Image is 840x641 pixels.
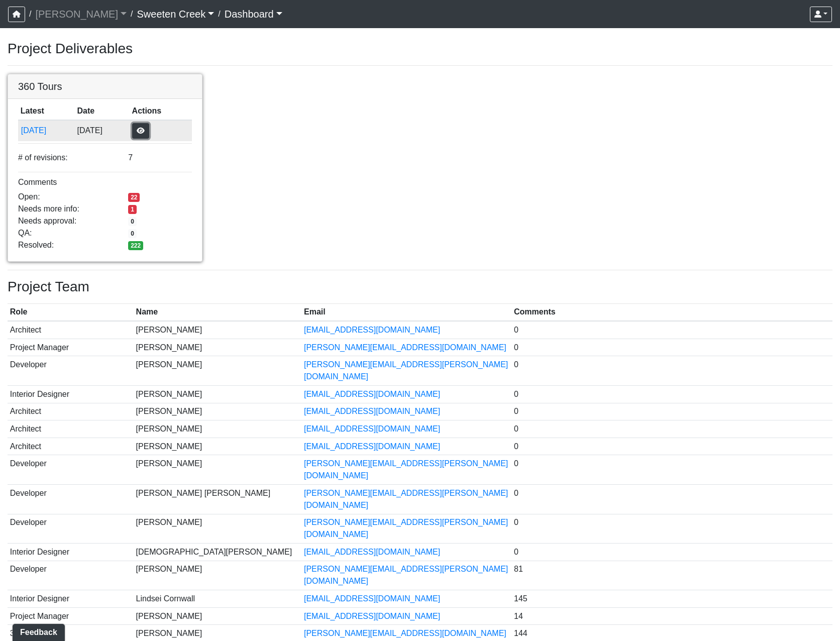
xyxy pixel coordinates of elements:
[304,594,440,603] a: [EMAIL_ADDRESS][DOMAIN_NAME]
[35,4,127,24] a: [PERSON_NAME]
[134,561,301,590] td: [PERSON_NAME]
[304,326,440,334] a: [EMAIL_ADDRESS][DOMAIN_NAME]
[134,544,301,561] td: [DEMOGRAPHIC_DATA][PERSON_NAME]
[511,321,832,339] td: 0
[8,321,134,339] td: Architect
[511,455,832,485] td: 0
[134,420,301,438] td: [PERSON_NAME]
[304,442,440,451] a: [EMAIL_ADDRESS][DOMAIN_NAME]
[511,304,832,322] th: Comments
[8,514,134,544] td: Developer
[8,385,134,403] td: Interior Designer
[8,544,134,561] td: Interior Designer
[304,360,508,381] a: [PERSON_NAME][EMAIL_ADDRESS][PERSON_NAME][DOMAIN_NAME]
[511,514,832,544] td: 0
[511,484,832,514] td: 0
[511,438,832,455] td: 0
[134,356,301,386] td: [PERSON_NAME]
[8,356,134,386] td: Developer
[8,438,134,455] td: Architect
[8,40,832,57] h3: Project Deliverables
[8,561,134,590] td: Developer
[134,304,301,322] th: Name
[8,607,134,625] td: Project Manager
[511,339,832,356] td: 0
[127,4,137,24] span: /
[304,407,440,415] a: [EMAIL_ADDRESS][DOMAIN_NAME]
[8,455,134,485] td: Developer
[511,385,832,403] td: 0
[134,438,301,455] td: [PERSON_NAME]
[8,304,134,322] th: Role
[511,607,832,625] td: 14
[134,514,301,544] td: [PERSON_NAME]
[301,304,511,322] th: Email
[134,339,301,356] td: [PERSON_NAME]
[511,403,832,420] td: 0
[134,403,301,420] td: [PERSON_NAME]
[8,484,134,514] td: Developer
[8,621,67,641] iframe: Ybug feedback widget
[304,565,508,585] a: [PERSON_NAME][EMAIL_ADDRESS][PERSON_NAME][DOMAIN_NAME]
[137,4,214,24] a: Sweeten Creek
[304,548,440,556] a: [EMAIL_ADDRESS][DOMAIN_NAME]
[134,484,301,514] td: [PERSON_NAME] [PERSON_NAME]
[225,4,282,24] a: Dashboard
[511,356,832,386] td: 0
[304,424,440,433] a: [EMAIL_ADDRESS][DOMAIN_NAME]
[134,455,301,485] td: [PERSON_NAME]
[511,420,832,438] td: 0
[304,459,508,480] a: [PERSON_NAME][EMAIL_ADDRESS][PERSON_NAME][DOMAIN_NAME]
[511,544,832,561] td: 0
[25,4,35,24] span: /
[8,278,832,295] h3: Project Team
[8,339,134,356] td: Project Manager
[304,489,508,509] a: [PERSON_NAME][EMAIL_ADDRESS][PERSON_NAME][DOMAIN_NAME]
[511,590,832,608] td: 145
[304,629,506,637] a: [PERSON_NAME][EMAIL_ADDRESS][DOMAIN_NAME]
[8,590,134,608] td: Interior Designer
[304,390,440,398] a: [EMAIL_ADDRESS][DOMAIN_NAME]
[304,343,506,352] a: [PERSON_NAME][EMAIL_ADDRESS][DOMAIN_NAME]
[8,420,134,438] td: Architect
[134,385,301,403] td: [PERSON_NAME]
[8,403,134,420] td: Architect
[304,612,440,620] a: [EMAIL_ADDRESS][DOMAIN_NAME]
[134,321,301,339] td: [PERSON_NAME]
[214,4,224,24] span: /
[511,561,832,590] td: 81
[134,590,301,608] td: Lindsei Cornwall
[21,124,72,137] button: [DATE]
[134,607,301,625] td: [PERSON_NAME]
[304,518,508,539] a: [PERSON_NAME][EMAIL_ADDRESS][PERSON_NAME][DOMAIN_NAME]
[18,120,75,141] td: bAbgrhJYp7QNzTE5JPpY7K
